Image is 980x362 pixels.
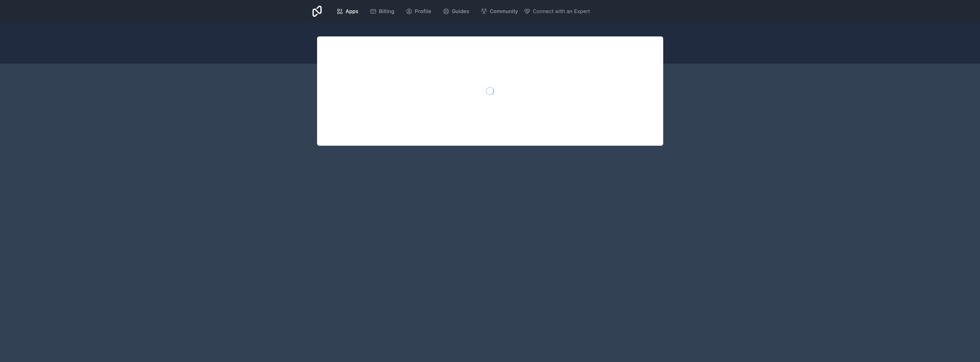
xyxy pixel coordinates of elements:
span: Apps [346,7,358,15]
span: Guides [452,7,469,15]
a: Billing [365,5,399,18]
a: Apps [332,5,363,18]
a: Guides [438,5,474,18]
span: Profile [415,7,431,15]
button: Connect with an Expert [524,7,590,15]
a: Profile [401,5,436,18]
span: Community [490,7,518,15]
a: Community [476,5,522,18]
span: Connect with an Expert [533,7,590,15]
span: Billing [379,7,394,15]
